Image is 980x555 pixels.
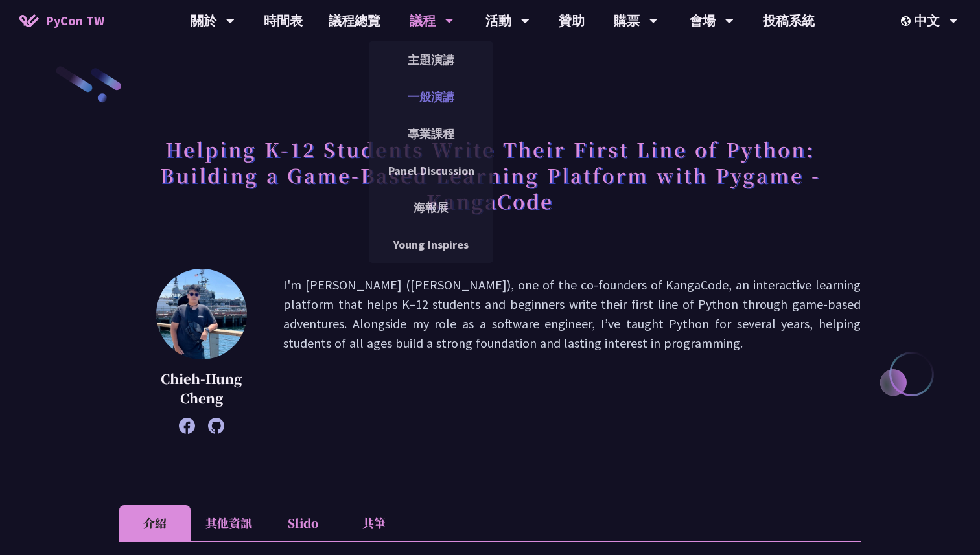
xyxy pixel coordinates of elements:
[156,269,247,359] img: Chieh-Hung Cheng
[267,505,338,541] li: Slido
[369,229,493,260] a: Young Inspires
[6,5,117,37] a: PyCon TW
[369,45,493,75] a: 主題演講
[19,14,39,27] img: Home icon of PyCon TW 2025
[119,130,861,220] h1: Helping K-12 Students Write Their First Line of Python: Building a Game-Based Learning Platform w...
[45,11,104,30] span: PyCon TW
[369,82,493,112] a: 一般演講
[283,275,861,427] p: I'm [PERSON_NAME] ([PERSON_NAME]), one of the co-founders of KangaCode, an interactive learning p...
[369,155,493,186] a: Panel Discussion
[119,505,191,541] li: 介紹
[901,16,914,26] img: Locale Icon
[369,192,493,223] a: 海報展
[338,505,410,541] li: 共筆
[152,369,251,408] p: Chieh-Hung Cheng
[191,505,267,541] li: 其他資訊
[369,119,493,149] a: 專業課程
